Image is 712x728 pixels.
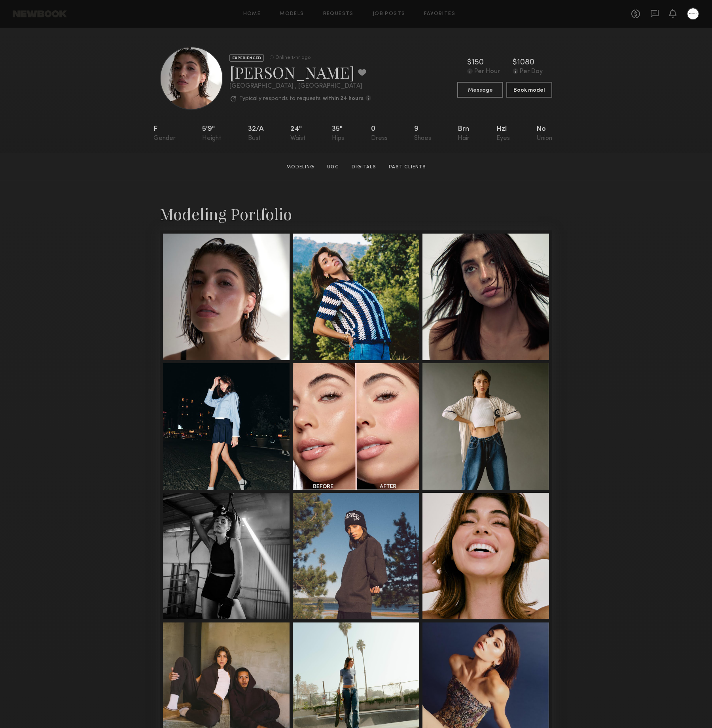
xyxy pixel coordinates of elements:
div: F [153,126,176,142]
div: 24" [290,126,305,142]
div: [GEOGRAPHIC_DATA] , [GEOGRAPHIC_DATA] [229,83,371,90]
a: Home [243,11,261,17]
a: Past Clients [386,164,429,171]
div: No [536,126,552,142]
div: $ [513,59,517,67]
div: EXPERIENCED [229,54,264,62]
p: Typically responds to requests [239,96,321,102]
div: Modeling Portfolio [160,203,552,224]
div: $ [467,59,472,67]
b: within 24 hours [323,96,364,102]
a: Requests [323,11,354,17]
div: 1080 [517,59,534,67]
button: Book model [506,82,552,98]
a: Modeling [283,164,318,171]
div: Online 17hr ago [275,55,311,60]
a: Favorites [424,11,455,17]
div: Brn [458,126,470,142]
div: 9 [414,126,431,142]
div: 32/a [248,126,264,142]
div: Per Day [520,68,543,75]
div: 5'9" [202,126,221,142]
a: Models [280,11,304,17]
div: 0 [371,126,388,142]
div: Per Hour [474,68,500,75]
a: UGC [324,164,342,171]
div: [PERSON_NAME] [229,62,371,83]
button: Message [457,82,503,98]
div: 35" [332,126,344,142]
div: 150 [472,59,484,67]
a: Job Posts [373,11,405,17]
a: Digitals [348,164,379,171]
div: Hzl [496,126,510,142]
